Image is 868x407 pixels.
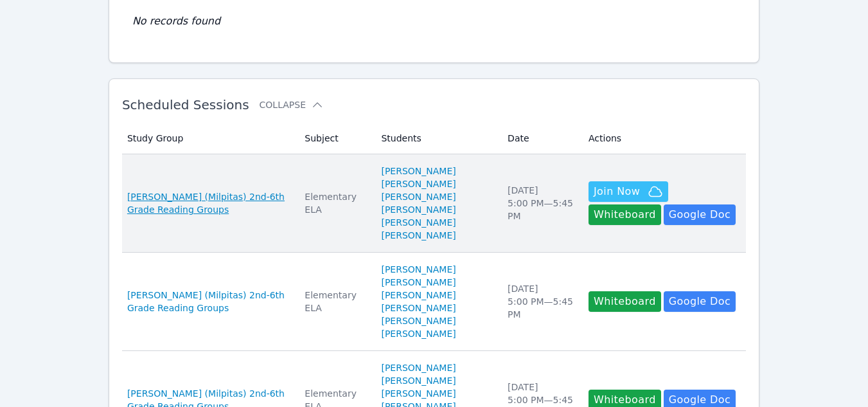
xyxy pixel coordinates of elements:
[381,263,456,276] a: [PERSON_NAME]
[297,123,373,154] th: Subject
[122,123,297,154] th: Study Group
[260,98,324,111] button: Collapse
[381,302,456,314] a: [PERSON_NAME]
[508,282,573,321] div: [DATE] 5:00 PM — 5:45 PM
[594,184,640,199] span: Join Now
[589,181,668,202] button: Join Now
[122,97,249,113] span: Scheduled Sessions
[381,203,456,216] a: [PERSON_NAME]
[381,361,456,374] a: [PERSON_NAME]
[581,123,746,154] th: Actions
[373,123,500,154] th: Students
[381,327,456,340] a: [PERSON_NAME]
[664,291,736,312] a: Google Doc
[508,184,573,222] div: [DATE] 5:00 PM — 5:45 PM
[381,165,456,177] a: [PERSON_NAME]
[500,123,581,154] th: Date
[589,204,661,225] button: Whiteboard
[305,190,366,216] div: Elementary ELA
[381,374,492,400] a: [PERSON_NAME] [PERSON_NAME]
[381,177,492,203] a: [PERSON_NAME] [PERSON_NAME]
[122,253,746,351] tr: [PERSON_NAME] (Milpitas) 2nd-6th Grade Reading GroupsElementary ELA[PERSON_NAME][PERSON_NAME] [PE...
[589,291,661,312] button: Whiteboard
[381,276,492,302] a: [PERSON_NAME] [PERSON_NAME]
[127,190,289,216] a: [PERSON_NAME] (Milpitas) 2nd-6th Grade Reading Groups
[664,204,736,225] a: Google Doc
[122,154,746,253] tr: [PERSON_NAME] (Milpitas) 2nd-6th Grade Reading GroupsElementary ELA[PERSON_NAME][PERSON_NAME] [PE...
[381,314,456,327] a: [PERSON_NAME]
[381,229,456,242] a: [PERSON_NAME]
[381,216,456,229] a: [PERSON_NAME]
[127,289,289,314] a: [PERSON_NAME] (Milpitas) 2nd-6th Grade Reading Groups
[305,289,366,314] div: Elementary ELA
